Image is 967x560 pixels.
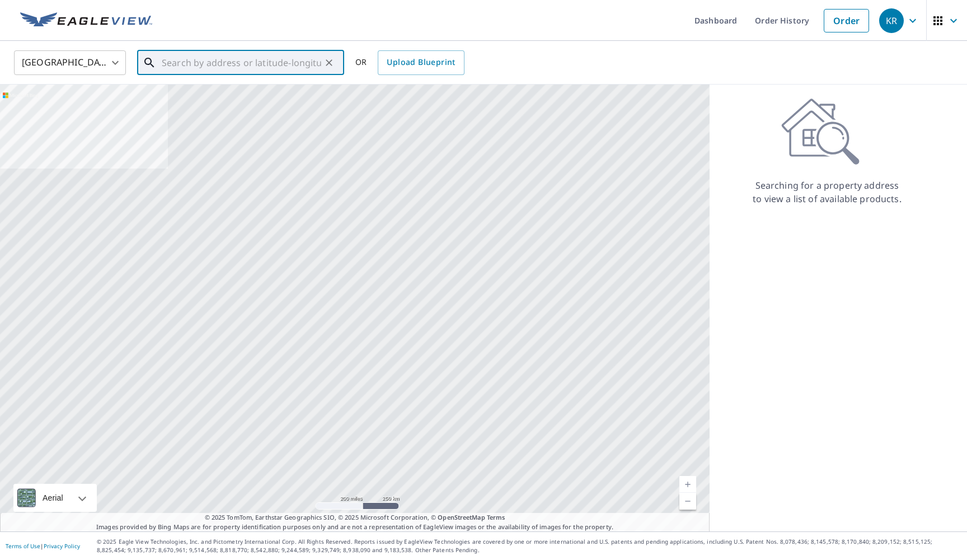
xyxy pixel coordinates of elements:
p: Searching for a property address to view a list of available products. [752,179,902,206]
button: Clear [321,55,337,71]
span: © 2025 TomTom, Earthstar Geographics SIO, © 2025 Microsoft Corporation, © [205,513,505,522]
a: OpenStreetMap [438,513,485,521]
a: Current Level 5, Zoom Out [679,493,696,510]
a: Terms [487,513,505,521]
a: Current Level 5, Zoom In [679,476,696,493]
input: Search by address or latitude-longitude [162,47,321,78]
a: Privacy Policy [44,542,80,550]
div: [GEOGRAPHIC_DATA] [14,47,126,78]
div: Aerial [39,484,67,512]
p: | [6,543,80,549]
a: Terms of Use [6,542,40,550]
div: KR [879,8,904,33]
span: Upload Blueprint [387,55,455,69]
div: OR [355,50,464,75]
div: Aerial [13,484,97,512]
a: Order [824,9,869,32]
a: Upload Blueprint [378,50,464,75]
p: © 2025 Eagle View Technologies, Inc. and Pictometry International Corp. All Rights Reserved. Repo... [97,538,961,554]
img: EV Logo [20,12,152,29]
